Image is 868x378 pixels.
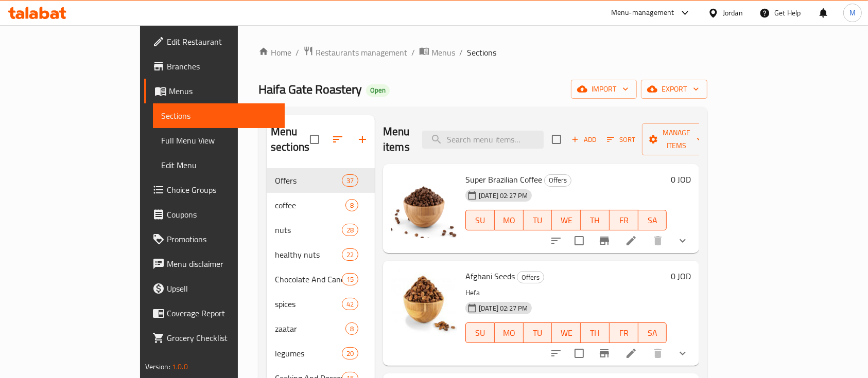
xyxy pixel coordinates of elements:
[610,210,638,230] button: FR
[144,276,285,301] a: Upsell
[144,202,285,227] a: Coupons
[275,298,342,310] span: spices
[641,80,707,99] button: export
[570,134,598,146] span: Add
[303,46,407,59] a: Restaurants management
[849,7,856,19] span: M
[499,213,519,228] span: MO
[342,298,358,310] div: items
[342,349,358,358] span: 20
[568,230,590,251] span: Select to update
[465,210,495,230] button: SU
[465,172,542,187] span: Super Brazilian Coffee
[391,269,457,335] img: Afghani Seeds
[296,46,299,59] li: /
[614,326,634,340] span: FR
[346,324,358,334] span: 8
[144,227,285,251] a: Promotions
[544,228,568,253] button: sort-choices
[345,199,358,211] div: items
[267,168,375,193] div: Offers37
[161,159,277,171] span: Edit Menu
[592,228,617,253] button: Branch-specific-item
[161,134,277,147] span: Full Menu View
[275,347,342,359] span: legumes
[342,347,358,359] div: items
[556,213,577,228] span: WE
[267,242,375,267] div: healthy nuts22
[643,213,663,228] span: SA
[144,326,285,350] a: Grocery Checklist
[649,83,699,96] span: export
[475,191,532,201] span: [DATE] 02:27 PM
[342,224,358,236] div: items
[161,110,277,122] span: Sections
[524,210,552,230] button: TU
[495,210,524,230] button: MO
[144,54,285,79] a: Branches
[544,341,568,366] button: sort-choices
[600,132,642,148] span: Sort items
[568,343,590,364] span: Select to update
[167,282,277,295] span: Upsell
[144,177,285,202] a: Choice Groups
[167,35,277,48] span: Edit Restaurant
[556,326,577,340] span: WE
[167,258,277,270] span: Menu disclaimer
[585,213,605,228] span: TH
[366,86,390,95] span: Open
[275,322,345,335] span: zaatar
[546,129,567,150] span: Select section
[567,132,600,148] span: Add item
[366,84,390,97] div: Open
[167,307,277,319] span: Coverage Report
[383,124,410,155] h2: Menu items
[643,326,663,340] span: SA
[275,273,342,285] span: Chocolate And Candies
[671,269,691,283] h6: 0 JOD
[604,132,638,148] button: Sort
[524,322,552,343] button: TU
[345,322,358,335] div: items
[169,85,277,97] span: Menus
[271,124,310,155] h2: Menu sections
[475,303,532,313] span: [DATE] 02:27 PM
[346,201,358,210] span: 8
[342,299,358,309] span: 42
[267,292,375,316] div: spices42
[153,153,285,177] a: Edit Menu
[342,174,358,187] div: items
[465,268,515,284] span: Afghani Seeds
[646,228,670,253] button: delete
[723,7,743,19] div: Jordan
[172,360,188,373] span: 1.0.0
[611,7,674,19] div: Menu-management
[342,176,358,186] span: 37
[275,174,342,187] span: Offers
[676,235,689,247] svg: Show Choices
[275,199,345,211] div: coffee
[422,131,544,149] input: search
[275,248,342,261] span: healthy nuts
[552,210,581,230] button: WE
[676,347,689,359] svg: Show Choices
[267,193,375,218] div: coffee8
[342,273,358,285] div: items
[316,46,407,59] span: Restaurants management
[625,235,637,247] a: Edit menu item
[419,46,455,59] a: Menus
[467,46,496,59] span: Sections
[592,341,617,366] button: Branch-specific-item
[144,251,285,276] a: Menu disclaimer
[614,213,634,228] span: FR
[153,128,285,153] a: Full Menu View
[167,60,277,73] span: Branches
[411,46,415,59] li: /
[495,322,524,343] button: MO
[167,332,277,344] span: Grocery Checklist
